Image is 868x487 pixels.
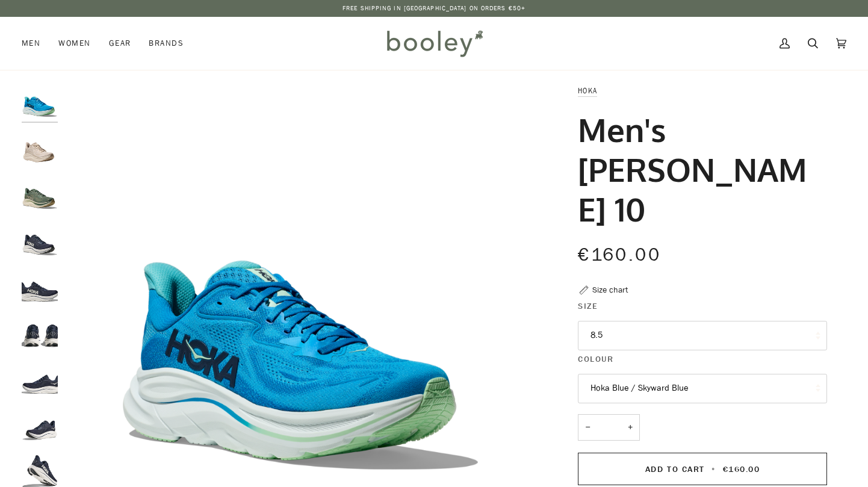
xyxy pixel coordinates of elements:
[578,85,597,96] a: Hoka
[578,374,827,403] button: Hoka Blue / Skyward Blue
[645,464,705,475] span: Add to Cart
[49,17,99,70] a: Women
[149,37,184,49] span: Brands
[22,361,58,397] img: Hoka Men's Clifton 10 Navy / White - Booley Galway
[109,37,131,49] span: Gear
[578,243,661,267] span: €160.00
[22,131,58,167] img: Hoka Men's Clifton 10 Oatmeal / Oat Milk - Booley Galway
[621,414,640,441] button: +
[58,37,90,49] span: Women
[592,284,628,296] div: Size chart
[22,17,49,70] a: Men
[22,269,58,305] img: Hoka Men's Clifton 10 Navy / White - Booley Galway
[708,464,719,475] span: •
[22,223,58,259] img: Hoka Men's Clifton 10 Navy / White - Booley Galway
[578,300,598,312] span: Size
[343,4,525,13] p: Free Shipping in [GEOGRAPHIC_DATA] on Orders €50+
[22,315,58,351] img: Hoka Men's Clifton 10 Navy / White - Booley Galway
[140,17,193,70] a: Brands
[382,26,487,61] img: Booley
[22,84,58,120] img: Hoka Men's Clifton 10 Hoka Blue / Skyward Blue - Booley Galway
[578,414,640,441] input: Quantity
[22,37,40,49] span: Men
[578,353,613,365] span: Colour
[22,408,58,444] img: Hoka Men's Clifton 10 Navy / White - Booley Galway
[22,176,58,212] img: Hoka Men's Clifton 10 Fern / Truffle Salt - Booley Galway
[723,464,760,475] span: €160.00
[578,110,818,229] h1: Men's [PERSON_NAME] 10
[578,321,827,350] button: 8.5
[100,17,140,70] a: Gear
[578,414,597,441] button: −
[578,453,827,485] button: Add to Cart • €160.00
